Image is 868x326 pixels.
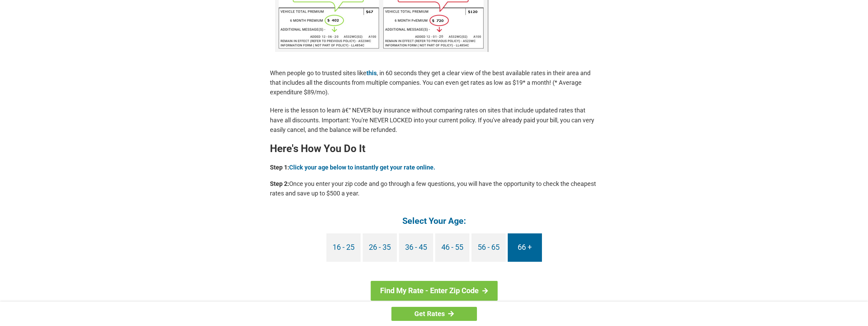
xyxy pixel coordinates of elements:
[391,307,477,321] a: Get Rates
[363,233,397,262] a: 26 - 35
[399,233,433,262] a: 36 - 45
[289,164,435,171] a: Click your age below to instantly get your rate online.
[366,69,377,77] a: this
[270,180,289,187] b: Step 2:
[270,164,289,171] b: Step 1:
[371,281,497,301] a: Find My Rate - Enter Zip Code
[270,68,598,97] p: When people go to trusted sites like , in 60 seconds they get a clear view of the best available ...
[270,215,598,227] h4: Select Your Age:
[326,233,361,262] a: 16 - 25
[471,233,506,262] a: 56 - 65
[435,233,469,262] a: 46 - 55
[508,233,542,262] a: 66 +
[270,179,598,198] p: Once you enter your zip code and go through a few questions, you will have the opportunity to che...
[270,143,598,154] h2: Here's How You Do It
[270,106,598,134] p: Here is the lesson to learn â€“ NEVER buy insurance without comparing rates on sites that include...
